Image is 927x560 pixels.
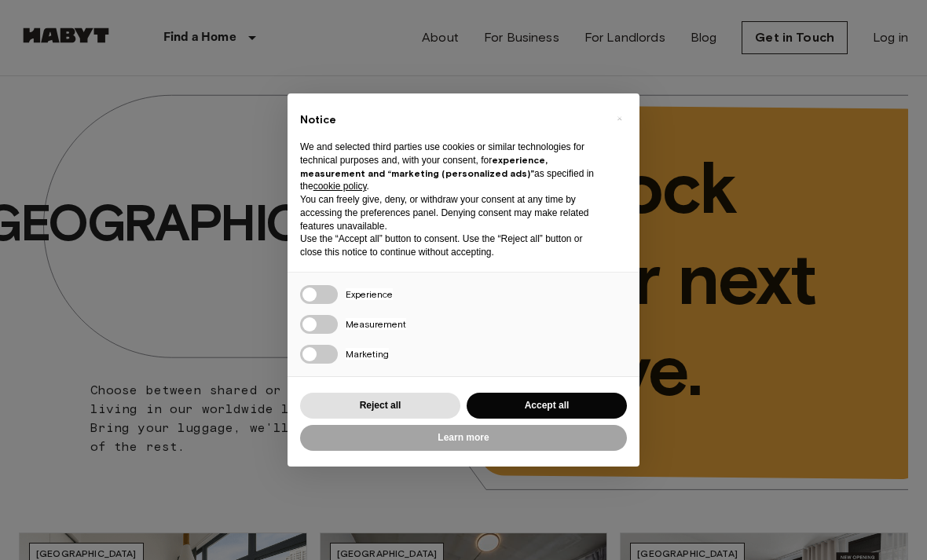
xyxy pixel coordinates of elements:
[300,141,602,193] p: We and selected third parties use cookies or similar technologies for technical purposes and, wit...
[346,318,406,330] span: Measurement
[467,393,627,419] button: Accept all
[300,154,548,179] strong: experience, measurement and “marketing (personalized ads)”
[346,348,389,360] span: Marketing
[617,109,622,128] span: ×
[606,106,632,131] button: Close this notice
[300,193,602,232] p: You can freely give, deny, or withdraw your consent at any time by accessing the preferences pane...
[300,393,460,419] button: Reject all
[300,425,627,451] button: Learn more
[300,232,602,259] p: Use the “Accept all” button to consent. Use the “Reject all” button or close this notice to conti...
[313,181,367,192] a: cookie policy
[300,112,602,128] h2: Notice
[346,288,393,300] span: Experience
